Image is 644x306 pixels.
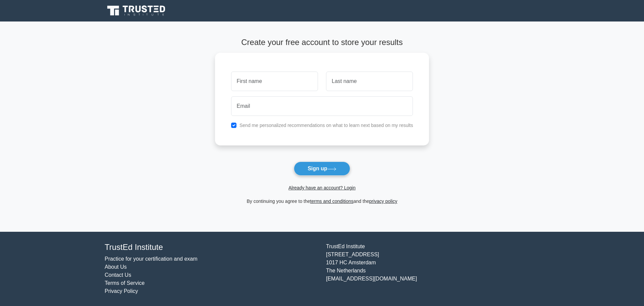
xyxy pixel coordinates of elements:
a: Already have an account? Login [288,185,356,190]
a: terms and conditions [310,199,354,204]
input: First name [231,72,318,91]
a: Terms of Service [105,280,145,286]
div: TrustEd Institute [STREET_ADDRESS] 1017 HC Amsterdam The Netherlands [EMAIL_ADDRESS][DOMAIN_NAME] [322,243,543,295]
div: By continuing you agree to the and the [211,197,433,205]
a: privacy policy [369,199,397,204]
a: Privacy Policy [105,288,138,294]
input: Email [231,96,413,116]
h4: TrustEd Institute [105,243,318,252]
input: Last name [326,72,413,91]
a: Contact Us [105,272,131,278]
button: Sign up [294,162,350,176]
a: Practice for your certification and exam [105,256,198,262]
a: About Us [105,264,127,270]
label: Send me personalized recommendations on what to learn next based on my results [239,123,413,128]
h4: Create your free account to store your results [215,38,429,47]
